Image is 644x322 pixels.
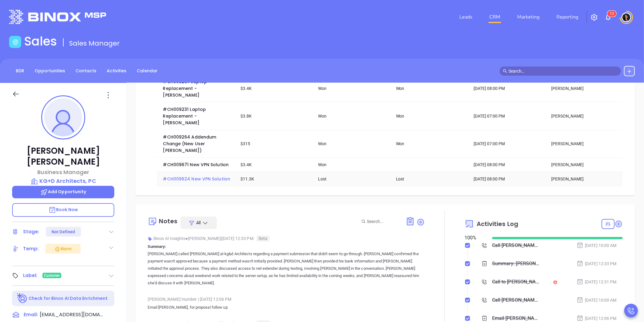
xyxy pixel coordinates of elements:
[148,304,425,311] p: Email [PERSON_NAME], for proposal follow up
[577,279,617,285] div: [DATE] 12:31 PM
[44,272,60,279] span: Customer
[17,293,28,304] img: Ai-Enrich-DaqCidB-.svg
[607,11,616,17] sup: 13
[163,176,230,182] a: #CH009624 New VPN Solution
[474,140,543,147] div: [DATE] 07:00 PM
[241,140,310,147] div: $315
[318,176,387,182] div: Lost
[148,244,166,249] b: Summary:
[612,12,614,16] span: 3
[198,297,199,302] span: |
[551,161,620,168] div: [PERSON_NAME]
[367,218,399,225] input: Search...
[591,14,598,21] img: iconSetting
[577,297,617,303] div: [DATE] 10:00 AM
[605,14,612,21] img: iconNotification
[163,134,217,153] a: #CH009264 Addendum Change (New User [PERSON_NAME])
[185,236,188,241] span: ●
[40,311,103,318] span: [EMAIL_ADDRESS][DOMAIN_NAME]
[318,161,387,168] div: Won
[396,176,465,182] div: Lost
[69,39,120,48] span: Sales Manager
[52,227,75,237] div: Not Defined
[492,259,540,268] div: Summary: [PERSON_NAME] called [PERSON_NAME] at kg&d Architects regarding a payment submission tha...
[148,237,152,241] img: svg%3e
[396,113,465,119] div: Won
[477,221,518,227] span: Activities Log
[257,235,270,241] span: Beta
[551,113,620,119] div: [PERSON_NAME]
[163,106,207,126] a: #CH009231 Laptop Replacement - [PERSON_NAME]
[163,79,208,98] a: #CH009297 Laptop Replacement - [PERSON_NAME]
[508,68,618,74] input: Search…
[12,66,28,76] a: BDR
[44,98,82,136] img: profile-user
[474,85,543,92] div: [DATE] 08:00 PM
[515,11,542,23] a: Marketing
[396,85,465,92] div: Won
[163,162,229,168] a: #CH009671 New VPN Solution
[54,245,72,252] div: Warm
[457,11,475,23] a: Leads
[72,66,100,76] a: Contacts
[474,176,543,182] div: [DATE] 08:00 PM
[554,11,581,23] a: Reporting
[12,177,114,185] a: KG+D Architects, PC
[474,113,543,119] div: [DATE] 07:00 PM
[29,295,108,302] p: Check for Binox AI Data Enrichment
[492,296,540,305] div: Call [PERSON_NAME] to follow up
[492,277,540,286] div: Call to [PERSON_NAME]
[23,244,39,253] div: Temp:
[196,220,201,226] span: All
[577,260,617,267] div: [DATE] 12:33 PM
[9,10,106,24] img: logo
[318,113,387,119] div: Won
[24,34,57,49] h1: Sales
[241,161,310,168] div: $3.4K
[148,295,425,304] div: [PERSON_NAME] Humber [DATE] 12:06 PM
[103,66,130,76] a: Activities
[503,69,507,73] span: search
[577,315,617,322] div: [DATE] 12:06 PM
[318,85,387,92] div: Won
[133,66,161,76] a: Calendar
[241,113,310,119] div: $3.8K
[551,85,620,92] div: [PERSON_NAME]
[487,11,503,23] a: CRM
[396,140,465,147] div: Won
[241,176,310,182] div: $11.3K
[465,234,485,241] div: 100 %
[159,218,177,224] div: Notes
[148,250,425,287] p: [PERSON_NAME] called [PERSON_NAME] at kg&d Architects regarding a payment submission that didn't ...
[24,311,38,319] span: Email:
[474,161,543,168] div: [DATE] 08:00 PM
[23,227,39,236] div: Stage:
[622,12,631,22] img: user
[31,66,69,76] a: Opportunities
[241,85,310,92] div: $3.4K
[318,140,387,147] div: Won
[610,12,612,16] span: 1
[49,207,78,213] span: Book Now
[12,146,114,167] p: [PERSON_NAME] [PERSON_NAME]
[23,271,38,280] div: Label:
[40,189,86,195] span: Add Opportunity
[577,242,617,249] div: [DATE] 10:00 AM
[551,176,620,182] div: [PERSON_NAME]
[12,168,114,176] p: Business Manager
[492,241,540,250] div: Call [PERSON_NAME] to follow up
[551,140,620,147] div: [PERSON_NAME]
[148,234,425,243] div: Binox AI Insights [PERSON_NAME] | [DATE] 12:33 PM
